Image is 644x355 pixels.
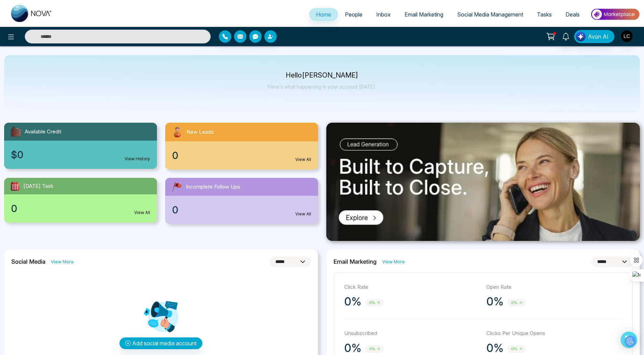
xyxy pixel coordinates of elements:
img: todayTask.svg [10,181,21,192]
span: Available Credit [25,128,61,136]
span: 0 [11,201,17,216]
button: Avon AI [574,30,614,43]
a: View More [382,258,405,265]
a: View All [295,211,311,217]
img: availableCredit.svg [10,125,22,138]
p: Open Rate [486,283,622,291]
a: Social Media Management [450,8,530,21]
span: Deals [566,11,580,18]
img: Lead Flow [576,32,585,41]
a: New Leads0View All [161,123,322,170]
span: Inbox [376,11,391,18]
span: People [345,11,362,18]
span: Incomplete Follow Ups [186,183,240,191]
span: Email Marketing [404,11,443,18]
a: Home [309,8,338,21]
img: User Avatar [621,30,633,42]
span: Social Media Management [457,11,523,18]
span: $0 [11,148,23,162]
div: Open Intercom Messenger [621,332,637,348]
button: Add social media account [119,337,202,349]
p: 0% [486,295,504,308]
a: Inbox [369,8,398,21]
img: Market-place.gif [590,7,640,22]
p: 0% [486,341,504,355]
span: Avon AI [588,32,609,41]
span: 0% [508,345,526,353]
p: Here's what happening in your account [DATE]. [268,84,376,90]
img: followUps.svg [171,181,183,193]
a: View History [125,156,150,162]
p: Hello [PERSON_NAME] [268,72,376,78]
a: Deals [559,8,587,21]
a: Incomplete Follow Ups0View All [161,178,322,224]
p: Click Rate [344,283,480,291]
img: Nova CRM Logo [11,5,52,22]
p: Clicks Per Unique Opens [486,329,622,337]
span: Tasks [537,11,552,18]
a: View All [295,156,311,163]
a: Tasks [530,8,559,21]
h2: Email Marketing [334,258,377,265]
span: Home [316,11,331,18]
span: 0 [172,203,178,217]
span: 0% [508,299,526,307]
p: 0% [344,295,361,308]
img: . [326,123,640,241]
span: 0 [172,148,178,163]
img: newLeads.svg [171,125,184,139]
p: Unsubscribed [344,329,480,337]
a: People [338,8,369,21]
span: 0% [366,299,384,307]
a: Email Marketing [398,8,450,21]
img: Analytics png [144,300,178,334]
a: View More [51,258,74,265]
a: View All [134,210,150,216]
span: 0% [366,345,384,353]
span: New Leads [187,128,214,136]
p: 0% [344,341,361,355]
span: [DATE] Task [23,182,53,190]
h2: Social Media [11,258,45,265]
